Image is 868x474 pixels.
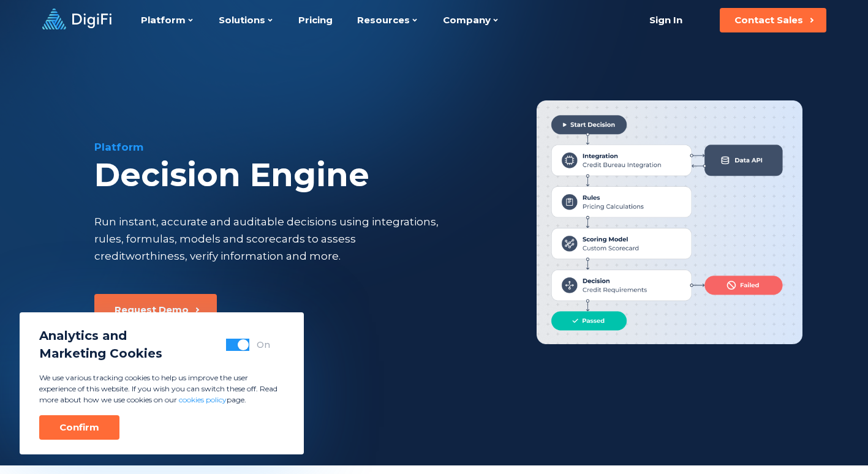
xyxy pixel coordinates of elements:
[94,294,217,326] button: Request Demo
[257,339,270,351] div: On
[94,157,498,194] div: Decision Engine
[39,372,284,405] p: We use various tracking cookies to help us improve the user experience of this website. If you wi...
[94,140,498,154] div: Platform
[115,304,189,316] div: Request Demo
[39,345,162,363] span: Marketing Cookies
[39,415,119,440] button: Confirm
[94,213,442,265] div: Run instant, accurate and auditable decisions using integrations, rules, formulas, models and sco...
[734,14,803,26] div: Contact Sales
[39,327,162,345] span: Analytics and
[635,8,698,32] a: Sign In
[720,8,826,32] button: Contact Sales
[59,421,99,434] div: Confirm
[179,395,227,404] a: cookies policy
